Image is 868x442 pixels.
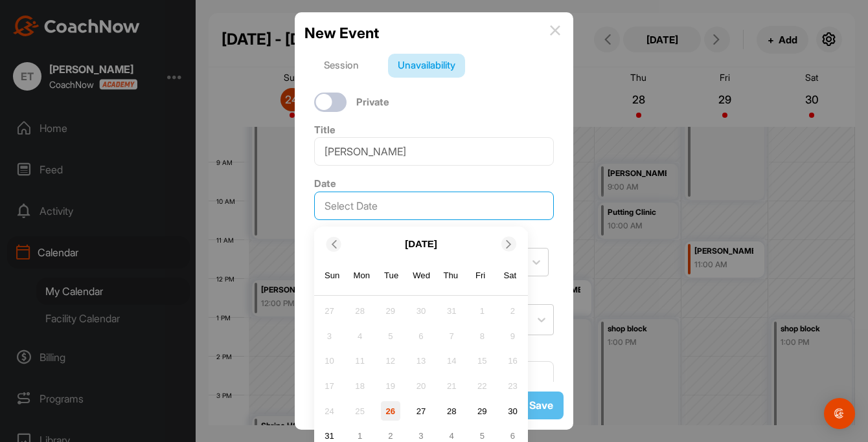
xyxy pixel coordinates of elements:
div: Not available Sunday, August 17th, 2025 [319,377,339,396]
div: Not available Friday, August 22nd, 2025 [472,377,492,396]
div: Not available Thursday, July 31st, 2025 [442,302,461,321]
label: Private [356,95,389,110]
div: Not available Friday, August 1st, 2025 [472,302,492,321]
div: Not available Thursday, August 14th, 2025 [442,351,461,371]
div: Not available Thursday, August 7th, 2025 [442,326,461,346]
div: Not available Wednesday, August 20th, 2025 [411,377,431,396]
div: Not available Saturday, August 9th, 2025 [503,326,523,346]
div: Not available Saturday, August 23rd, 2025 [503,377,523,396]
div: Not available Saturday, August 2nd, 2025 [503,302,523,321]
div: Not available Sunday, August 10th, 2025 [319,351,339,371]
div: Not available Monday, August 18th, 2025 [350,377,370,396]
div: Mon [354,267,371,284]
div: Unavailability [388,54,465,78]
div: Fri [472,267,489,284]
div: Sun [324,267,341,284]
div: Choose Saturday, August 30th, 2025 [503,401,523,421]
label: Date [314,177,336,190]
div: Not available Tuesday, August 5th, 2025 [381,326,400,346]
div: Not available Tuesday, August 12th, 2025 [381,351,400,371]
div: Not available Wednesday, August 13th, 2025 [411,351,431,371]
div: Not available Tuesday, August 19th, 2025 [381,377,400,396]
div: Not available Monday, August 25th, 2025 [350,401,370,421]
div: Not available Friday, August 8th, 2025 [472,326,492,346]
input: Event Name [314,137,554,166]
div: Not available Wednesday, August 6th, 2025 [411,326,431,346]
div: Not available Monday, July 28th, 2025 [350,302,370,321]
div: Choose Thursday, August 28th, 2025 [442,401,461,421]
div: Choose Friday, August 29th, 2025 [472,401,492,421]
h2: New Event [304,22,379,44]
div: Not available Saturday, August 16th, 2025 [503,351,523,371]
div: Not available Thursday, August 21st, 2025 [442,377,461,396]
div: Open Intercom Messenger [824,398,855,429]
div: Not available Sunday, August 24th, 2025 [319,401,339,421]
div: Thu [442,267,459,284]
div: Session [314,54,369,78]
div: Not available Tuesday, July 29th, 2025 [381,302,400,321]
div: Not available Wednesday, July 30th, 2025 [411,302,431,321]
div: Not available Sunday, August 3rd, 2025 [319,326,339,346]
div: Not available Monday, August 11th, 2025 [350,351,370,371]
button: Save [519,392,564,419]
img: info [550,25,560,36]
div: Not available Friday, August 15th, 2025 [472,351,492,371]
div: Not available Monday, August 4th, 2025 [350,326,370,346]
input: Select Date [314,192,554,220]
div: Choose Wednesday, August 27th, 2025 [411,401,431,421]
p: [DATE] [405,237,437,252]
div: Wed [413,267,429,284]
div: Choose Tuesday, August 26th, 2025 [381,401,400,421]
div: Sat [502,267,519,284]
div: Tue [383,267,400,284]
label: Title [314,124,336,136]
div: Not available Sunday, July 27th, 2025 [319,302,339,321]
